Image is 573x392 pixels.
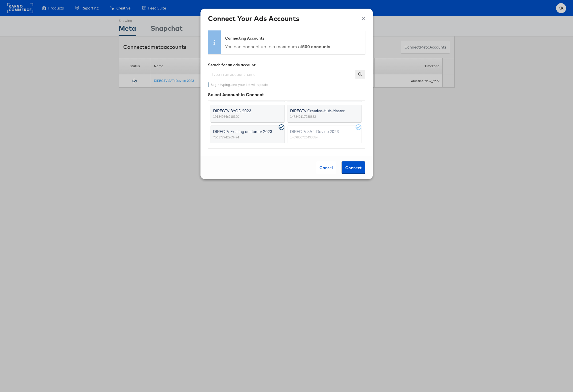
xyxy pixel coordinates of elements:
span: 147342117988862 [290,114,316,119]
h4: Connect Your Ads Accounts [208,13,365,23]
input: Type in an account name [208,70,355,79]
button: × [362,13,365,22]
div: Cancel [316,161,336,174]
strong: Search for an ads account [208,63,256,67]
div: You can connect up to a maximum of . [225,43,331,50]
strong: Connecting Accounts [225,36,265,40]
strong: 500 accounts [302,43,330,49]
span: DIRECTV Creative-Hub-Master [290,108,352,114]
button: Connect [342,161,365,174]
span: 191349646918320 [213,114,239,119]
span: 756177942963494 [213,134,239,140]
span: DIRECTV Existing customer 2023 [213,129,275,134]
div: Begin typing, and your list will update [208,82,365,87]
strong: Select Account to Connect [208,91,264,97]
span: DIRECTV BYOD 2023 [213,108,275,114]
